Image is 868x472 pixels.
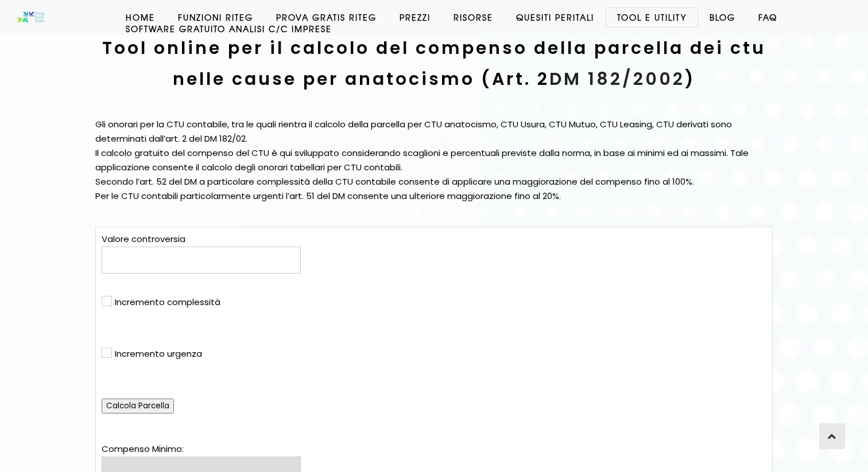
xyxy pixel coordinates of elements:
[606,11,698,23] a: Tool e Utility
[747,11,789,23] a: Faq
[265,11,388,23] a: Prova Gratis Riteg
[17,11,45,23] img: Software anatocismo e usura bancaria
[442,11,505,23] a: Risorse
[95,118,773,204] p: Gli onorari per la CTU contabile, tra le quali rientra il calcolo della parcella per CTU anatocis...
[698,11,747,23] a: Blog
[114,11,166,23] a: Home
[102,399,174,414] input: Calcola Parcella
[388,11,442,23] a: Prezzi
[102,232,301,414] div: Valore controversia Incremento complessità Incremento urgenza
[95,33,773,95] h2: Tool online per il calcolo del compenso della parcella dei ctu nelle cause per anatocismo (Art. 2 )
[166,11,265,23] a: Funzioni Riteg
[114,23,343,34] a: Software GRATUITO analisi c/c imprese
[505,11,606,23] a: Quesiti Peritali
[549,67,685,91] a: DM 182/2002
